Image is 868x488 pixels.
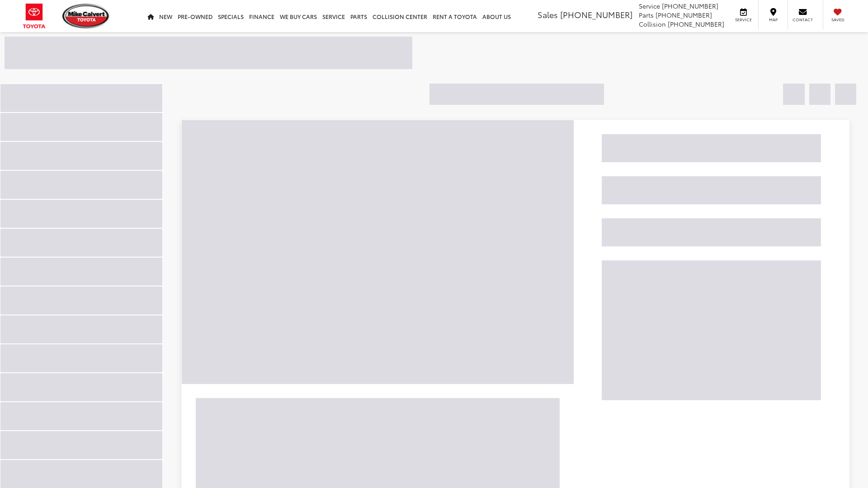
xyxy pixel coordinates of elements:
span: Sales [538,9,558,20]
img: Mike Calvert Toyota [62,4,110,28]
span: [PHONE_NUMBER] [560,9,632,20]
span: [PHONE_NUMBER] [656,10,712,19]
span: Collision [639,19,666,28]
span: Saved [828,17,848,23]
span: Parts [639,10,654,19]
span: Service [733,17,754,23]
span: Contact [793,17,813,23]
span: Map [763,17,783,23]
span: [PHONE_NUMBER] [668,19,724,28]
span: [PHONE_NUMBER] [662,1,718,10]
span: Service [639,1,660,10]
